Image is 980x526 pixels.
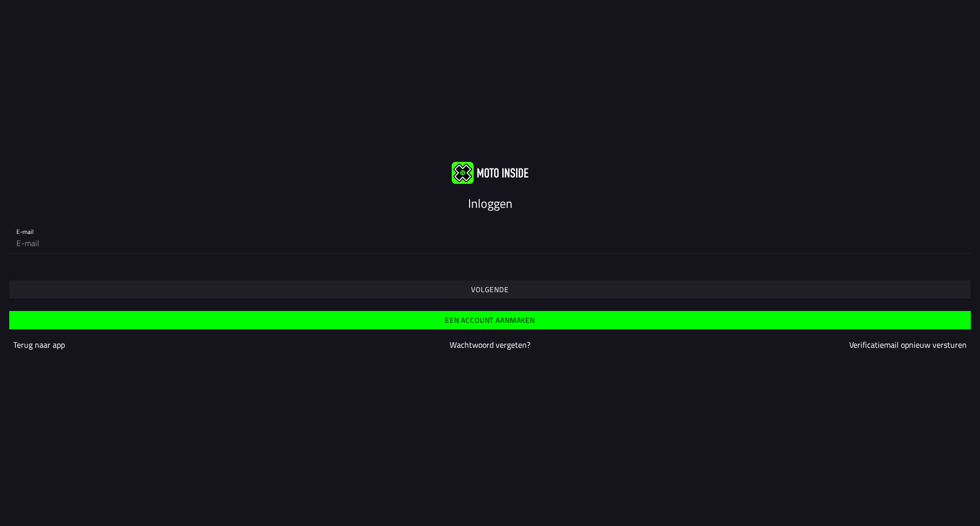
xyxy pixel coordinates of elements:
input: E-mail [16,233,964,253]
ion-text: Inloggen [468,194,512,212]
a: Terug naar app [13,339,65,351]
a: Wachtwoord vergeten? [450,339,530,351]
ion-text: Volgende [471,286,509,293]
a: Verificatiemail opnieuw versturen [849,339,967,351]
ion-button: Een account aanmaken [9,311,971,329]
